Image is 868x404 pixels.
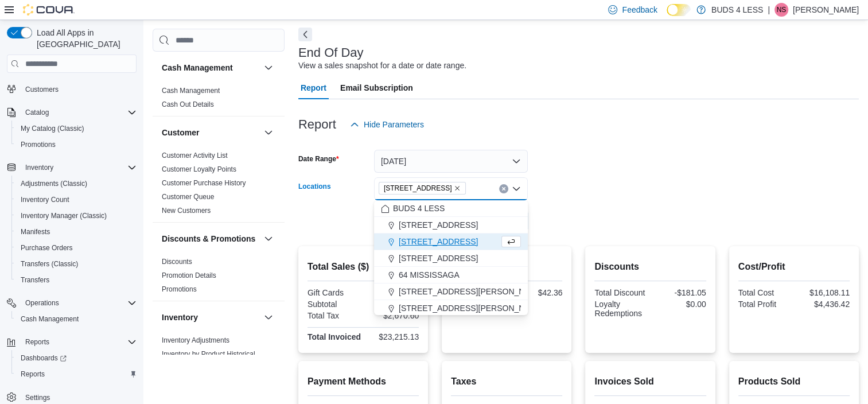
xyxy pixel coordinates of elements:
[21,83,63,96] a: Customers
[345,113,429,136] button: Hide Parameters
[162,100,214,109] span: Cash Out Details
[594,375,706,389] h2: Invoices Sold
[509,288,562,297] div: $42.36
[11,137,141,153] button: Promotions
[667,4,691,16] input: Dark Mode
[153,84,285,116] div: Cash Management
[21,296,137,310] span: Operations
[298,154,339,164] label: Date Range
[374,267,528,283] button: 64 MISSISSAGA
[16,273,137,287] span: Transfers
[16,312,137,326] span: Cash Management
[162,233,255,244] h3: Discounts & Promotions
[162,285,197,293] a: Promotions
[16,138,60,151] a: Promotions
[653,288,706,297] div: -$181.05
[11,272,141,288] button: Transfers
[308,311,361,320] div: Total Tax
[774,3,788,17] div: Nicole Smart
[379,182,466,195] span: 2125 16th St E., Unit H3
[162,193,214,201] a: Customer Queue
[374,283,528,300] button: [STREET_ADDRESS][PERSON_NAME]
[262,61,275,75] button: Cash Management
[25,393,50,402] span: Settings
[308,260,419,274] h2: Total Sales ($)
[2,80,141,97] button: Customers
[16,209,137,223] span: Inventory Manager (Classic)
[594,288,648,297] div: Total Discount
[11,366,141,382] button: Reports
[162,179,246,187] a: Customer Purchase History
[21,211,107,220] span: Inventory Manager (Classic)
[2,160,141,176] button: Inventory
[16,312,83,326] a: Cash Management
[25,337,49,347] span: Reports
[162,233,259,244] button: Discounts & Promotions
[162,100,214,108] a: Cash Out Details
[738,260,850,274] h2: Cost/Profit
[162,62,259,73] button: Cash Management
[16,209,111,223] a: Inventory Manager (Classic)
[796,288,850,297] div: $16,108.11
[21,243,73,252] span: Purchase Orders
[162,62,233,73] h3: Cash Management
[308,300,361,309] div: Subtotal
[21,296,64,310] button: Operations
[16,138,137,151] span: Promotions
[11,208,141,224] button: Inventory Manager (Classic)
[21,161,137,174] span: Inventory
[16,177,92,191] a: Adjustments (Classic)
[21,353,67,363] span: Dashboards
[365,300,419,309] div: $20,544.53
[21,227,50,236] span: Manifests
[11,256,141,272] button: Transfers (Classic)
[25,298,59,308] span: Operations
[21,370,45,379] span: Reports
[162,165,236,173] a: Customer Loyalty Points
[399,269,460,281] span: 64 MISSISSAGA
[21,179,87,188] span: Adjustments (Classic)
[21,335,54,349] button: Reports
[365,311,419,320] div: $2,670.60
[738,300,792,309] div: Total Profit
[16,122,137,135] span: My Catalog (Classic)
[16,241,77,255] a: Purchase Orders
[308,375,419,389] h2: Payment Methods
[374,200,528,217] button: BUDS 4 LESS
[384,182,452,194] span: [STREET_ADDRESS]
[162,86,220,95] span: Cash Management
[594,260,706,274] h2: Discounts
[365,332,419,341] div: $23,215.13
[393,203,445,214] span: BUDS 4 LESS
[162,87,220,95] a: Cash Management
[399,219,478,231] span: [STREET_ADDRESS]
[162,257,192,266] span: Discounts
[777,3,787,17] span: NS
[21,106,53,119] button: Catalog
[298,182,331,191] label: Locations
[374,200,528,317] div: Choose from the following options
[162,178,246,188] span: Customer Purchase History
[399,252,478,264] span: [STREET_ADDRESS]
[399,286,544,297] span: [STREET_ADDRESS][PERSON_NAME]
[793,3,859,17] p: [PERSON_NAME]
[16,367,137,381] span: Reports
[11,192,141,208] button: Inventory Count
[308,288,361,297] div: Gift Cards
[162,127,199,138] h3: Customer
[2,104,141,121] button: Catalog
[374,300,528,317] button: [STREET_ADDRESS][PERSON_NAME]
[454,185,461,192] button: Remove 2125 16th St E., Unit H3 from selection in this group
[162,165,236,174] span: Customer Loyalty Points
[298,60,466,72] div: View a sales snapshot for a date or date range.
[16,241,137,255] span: Purchase Orders
[162,192,214,201] span: Customer Queue
[162,285,197,294] span: Promotions
[16,257,83,271] a: Transfers (Classic)
[153,255,285,301] div: Discounts & Promotions
[21,81,137,96] span: Customers
[374,150,528,173] button: [DATE]
[11,224,141,240] button: Manifests
[162,350,255,358] a: Inventory by Product Historical
[16,177,137,191] span: Adjustments (Classic)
